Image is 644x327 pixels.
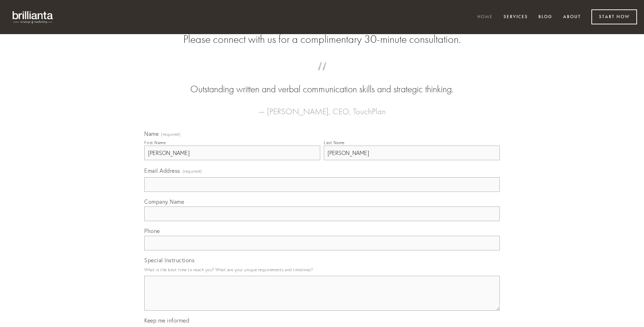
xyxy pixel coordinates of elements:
[473,11,497,23] a: Home
[144,198,184,205] span: Company Name
[324,140,345,145] div: Last Name
[155,69,489,83] span: “
[144,130,159,137] span: Name
[559,11,585,23] a: About
[144,33,500,46] h2: Please connect with us for a complimentary 30-minute consultation.
[144,317,189,324] span: Keep me informed
[144,227,160,234] span: Phone
[155,96,489,118] figcaption: — [PERSON_NAME], CEO, TouchPlan
[144,140,166,145] div: First Name
[499,11,532,23] a: Services
[7,7,59,27] img: brillianta - research, strategy, marketing
[183,166,202,176] span: (required)
[161,132,181,137] span: (required)
[144,167,180,174] span: Email Address
[144,257,194,264] span: Special Instructions
[144,265,500,274] p: What is the best time to reach you? What are your unique requirements and timelines?
[155,69,489,96] blockquote: Outstanding written and verbal communication skills and strategic thinking.
[591,9,637,24] a: Start Now
[534,11,557,23] a: Blog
